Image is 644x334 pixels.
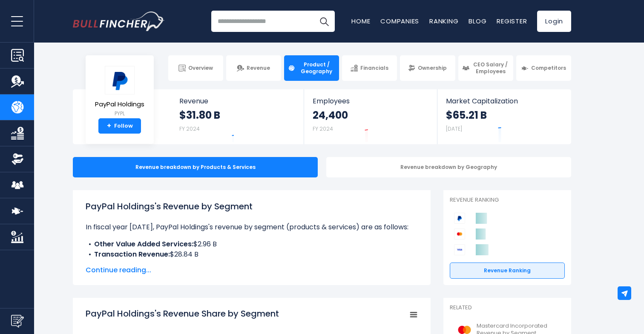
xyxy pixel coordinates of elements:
small: FY 2024 [313,125,333,132]
span: Product / Geography [298,61,335,74]
b: Transaction Revenue: [94,249,170,259]
a: Overview [168,55,223,81]
tspan: PayPal Holdings's Revenue Share by Segment [86,308,279,320]
div: Revenue breakdown by Products & Services [73,157,318,177]
a: +Follow [98,118,141,134]
a: Ownership [400,55,455,81]
a: Product / Geography [284,55,339,81]
a: Competitors [516,55,571,81]
small: [DATE] [446,125,462,132]
span: Employees [313,97,428,105]
img: Visa competitors logo [454,244,465,255]
p: Revenue Ranking [450,197,565,204]
strong: $65.21 B [446,108,487,122]
li: $2.96 B [86,239,418,249]
p: In fiscal year [DATE], PayPal Holdings's revenue by segment (products & services) are as follows: [86,222,418,232]
li: $28.84 B [86,249,418,260]
span: PayPal Holdings [95,101,144,108]
a: Employees 24,400 FY 2024 [304,89,437,144]
a: Login [537,11,571,32]
a: Financials [342,55,397,81]
a: Revenue Ranking [450,263,565,279]
img: Mastercard Incorporated competitors logo [454,228,465,240]
a: Companies [380,17,419,26]
span: Revenue [247,65,270,71]
strong: 24,400 [313,108,348,122]
a: Register [497,17,527,26]
img: PayPal Holdings competitors logo [454,213,465,224]
span: Ownership [418,65,447,71]
a: Ranking [429,17,458,26]
span: Revenue [179,97,296,105]
button: Search [313,11,335,32]
a: PayPal Holdings PYPL [95,66,145,119]
a: CEO Salary / Employees [458,55,513,81]
div: Revenue breakdown by Geography [326,157,571,177]
span: CEO Salary / Employees [472,61,509,74]
a: Blog [469,17,486,26]
img: Ownership [11,153,24,166]
p: Related [450,304,565,311]
span: Financials [360,65,388,71]
small: PYPL [95,110,144,117]
strong: $31.80 B [179,108,220,122]
small: FY 2024 [179,125,200,132]
span: Continue reading... [86,265,418,275]
a: Revenue $31.80 B FY 2024 [171,89,304,144]
span: Competitors [531,65,566,71]
span: Market Capitalization [446,97,562,105]
strong: + [107,122,111,130]
a: Go to homepage [73,11,164,31]
b: Other Value Added Services: [94,239,193,249]
img: Bullfincher logo [73,11,165,31]
a: Home [351,17,370,26]
span: Overview [188,65,213,71]
a: Market Capitalization $65.21 B [DATE] [437,89,570,144]
h1: PayPal Holdings's Revenue by Segment [86,200,418,213]
a: Revenue [226,55,281,81]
